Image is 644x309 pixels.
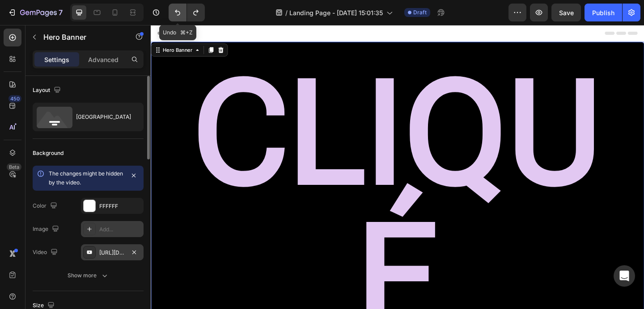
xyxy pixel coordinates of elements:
[614,265,635,287] div: Open Intercom Messenger
[413,8,427,17] span: Draft
[285,8,288,17] span: /
[289,8,383,17] span: Landing Page - [DATE] 15:01:35
[585,4,622,21] button: Publish
[88,55,119,64] p: Advanced
[551,4,581,21] button: Save
[68,271,109,280] div: Show more
[33,149,64,157] div: Background
[4,4,67,21] button: 7
[99,225,141,234] div: Add...
[76,107,131,127] div: [GEOGRAPHIC_DATA]
[7,163,21,171] div: Beta
[8,95,21,102] div: 450
[11,23,47,31] div: Hero Banner
[43,32,119,42] p: Hero Banner
[33,200,59,212] div: Color
[33,223,61,235] div: Image
[151,25,644,309] iframe: Design area
[99,202,141,210] div: FFFFFF
[169,4,205,21] div: Undo/Redo
[59,7,63,18] p: 7
[44,55,69,64] p: Settings
[49,170,123,186] span: The changes might be hidden by the video.
[33,84,63,96] div: Layout
[592,8,614,17] div: Publish
[33,246,59,259] div: Video
[559,9,574,17] span: Save
[99,249,125,257] div: [URL][DOMAIN_NAME]
[33,267,144,284] button: Show more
